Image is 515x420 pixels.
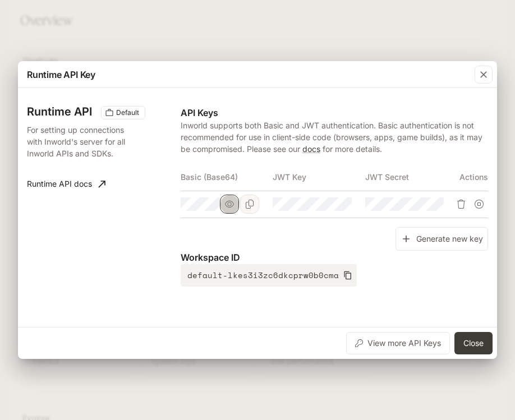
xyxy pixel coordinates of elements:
[457,164,488,191] th: Actions
[454,332,493,354] button: Close
[452,195,470,213] button: Delete API key
[240,195,259,214] button: Copy Basic (Base64)
[27,68,95,81] p: Runtime API Key
[101,106,145,119] div: These keys will apply to your current workspace only
[273,164,365,191] th: JWT Key
[181,106,488,119] p: API Keys
[365,164,457,191] th: JWT Secret
[181,264,357,287] button: default-lkes3i3zc6dkcprw0b0cma
[346,332,450,354] button: View more API Keys
[112,108,144,118] span: Default
[470,195,488,213] button: Suspend API key
[181,119,488,155] p: Inworld supports both Basic and JWT authentication. Basic authentication is not recommended for u...
[302,144,320,154] a: docs
[27,106,92,117] h3: Runtime API
[22,173,110,195] a: Runtime API docs
[181,164,273,191] th: Basic (Base64)
[396,227,488,251] button: Generate new key
[181,251,488,264] p: Workspace ID
[27,124,135,159] p: For setting up connections with Inworld's server for all Inworld APIs and SDKs.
